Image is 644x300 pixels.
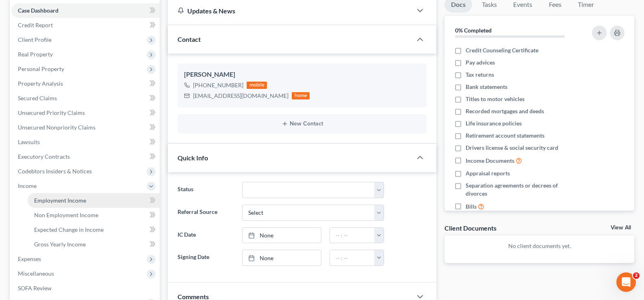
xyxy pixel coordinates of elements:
[466,157,514,165] span: Income Documents
[445,224,497,232] div: Client Documents
[18,109,85,116] span: Unsecured Priority Claims
[18,95,57,101] span: Secured Claims
[193,92,288,100] div: [EMAIL_ADDRESS][DOMAIN_NAME]
[18,80,63,87] span: Property Analysis
[34,197,86,204] span: Employment Income
[466,95,525,103] span: Titles to motor vehicles
[466,132,544,140] span: Retirement account statements
[178,6,402,15] div: Updates & News
[178,154,208,162] span: Quick Info
[466,181,580,198] span: Separation agreements or decrees of divorces
[18,285,52,291] span: SOFA Review
[330,250,375,265] input: -- : --
[178,35,201,43] span: Contact
[18,51,53,58] span: Real Property
[173,250,238,266] label: Signing Date
[18,36,52,43] span: Client Profile
[34,212,98,218] span: Non Employment Income
[18,255,41,262] span: Expenses
[292,92,310,99] div: home
[34,241,86,248] span: Gross Yearly Income
[18,7,59,14] span: Case Dashboard
[18,182,37,189] span: Income
[11,18,160,32] a: Credit Report
[11,91,160,106] a: Secured Claims
[243,250,321,265] a: None
[18,124,95,131] span: Unsecured Nonpriority Claims
[466,169,510,177] span: Appraisal reports
[11,3,160,18] a: Case Dashboard
[633,272,640,279] span: 2
[466,203,477,211] span: Bills
[247,82,267,89] div: mobile
[193,81,243,89] div: [PHONE_NUMBER]
[28,222,160,237] a: Expected Change in Income
[34,226,104,233] span: Expected Change in Income
[28,193,160,208] a: Employment Income
[466,144,558,152] span: Drivers license & social security card
[451,242,628,250] p: No client documents yet.
[466,107,544,115] span: Recorded mortgages and deeds
[28,208,160,222] a: Non Employment Income
[173,227,238,244] label: IC Date
[184,121,420,127] button: New Contact
[11,149,160,164] a: Executory Contracts
[18,153,70,160] span: Executory Contracts
[466,71,494,79] span: Tax returns
[466,83,507,91] span: Bank statements
[184,70,420,80] div: [PERSON_NAME]
[455,27,492,34] strong: 0% Completed
[466,58,495,67] span: Pay advices
[18,168,92,175] span: Codebtors Insiders & Notices
[243,228,321,243] a: None
[11,135,160,149] a: Lawsuits
[11,106,160,120] a: Unsecured Priority Claims
[18,270,54,277] span: Miscellaneous
[173,182,238,198] label: Status
[611,225,631,231] a: View All
[11,76,160,91] a: Property Analysis
[11,281,160,296] a: SOFA Review
[18,65,64,72] span: Personal Property
[466,119,522,127] span: Life insurance policies
[18,138,40,145] span: Lawsuits
[616,272,636,292] iframe: Intercom live chat
[28,237,160,252] a: Gross Yearly Income
[330,228,375,243] input: -- : --
[173,205,238,221] label: Referral Source
[466,46,538,54] span: Credit Counseling Certificate
[11,120,160,135] a: Unsecured Nonpriority Claims
[18,22,53,28] span: Credit Report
